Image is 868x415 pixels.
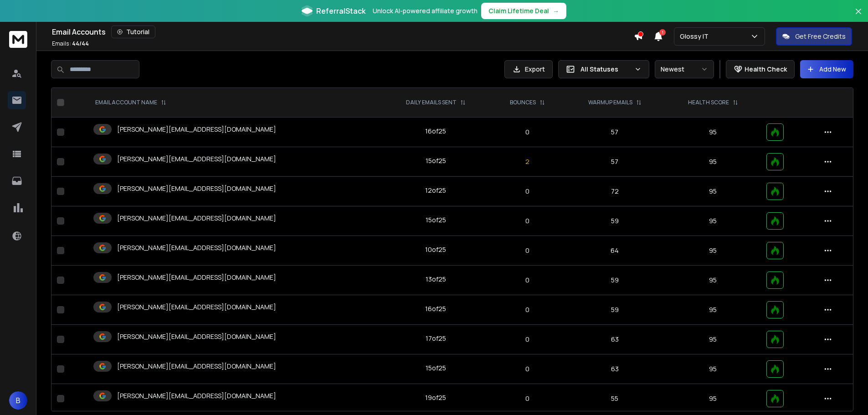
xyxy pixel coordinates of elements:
[496,157,559,166] p: 2
[426,334,446,343] div: 17 of 25
[565,325,665,354] td: 63
[565,354,665,384] td: 63
[425,127,446,136] div: 16 of 25
[117,391,276,400] p: [PERSON_NAME][EMAIL_ADDRESS][DOMAIN_NAME]
[510,99,536,106] p: BOUNCES
[853,5,864,27] button: Close banner
[665,177,761,206] td: 95
[565,236,665,266] td: 64
[665,295,761,325] td: 95
[565,384,665,414] td: 55
[665,266,761,295] td: 95
[726,60,795,78] button: Health Check
[481,3,566,19] button: Claim Lifetime Deal→
[496,246,559,255] p: 0
[425,393,446,402] div: 19 of 25
[565,118,665,147] td: 57
[117,125,276,134] p: [PERSON_NAME][EMAIL_ADDRESS][DOMAIN_NAME]
[496,305,559,314] p: 0
[504,60,553,78] button: Export
[117,243,276,252] p: [PERSON_NAME][EMAIL_ADDRESS][DOMAIN_NAME]
[665,206,761,236] td: 95
[553,6,559,15] span: →
[9,391,27,410] button: B
[426,156,446,165] div: 15 of 25
[117,362,276,371] p: [PERSON_NAME][EMAIL_ADDRESS][DOMAIN_NAME]
[425,304,446,313] div: 16 of 25
[496,187,559,196] p: 0
[745,65,787,74] p: Health Check
[655,60,714,78] button: Newest
[316,5,365,16] span: ReferralStack
[665,354,761,384] td: 95
[665,236,761,266] td: 95
[373,6,478,15] p: Unlock AI-powered affiliate growth
[111,26,155,38] button: Tutorial
[425,186,446,195] div: 12 of 25
[665,384,761,414] td: 95
[426,364,446,373] div: 15 of 25
[800,60,853,78] button: Add New
[72,40,89,47] span: 44 / 44
[565,266,665,295] td: 59
[680,32,712,41] p: Glossy IT
[117,332,276,341] p: [PERSON_NAME][EMAIL_ADDRESS][DOMAIN_NAME]
[496,394,559,403] p: 0
[496,364,559,374] p: 0
[659,29,666,36] span: 1
[117,184,276,193] p: [PERSON_NAME][EMAIL_ADDRESS][DOMAIN_NAME]
[776,27,852,46] button: Get Free Credits
[425,245,446,254] div: 10 of 25
[117,214,276,223] p: [PERSON_NAME][EMAIL_ADDRESS][DOMAIN_NAME]
[565,206,665,236] td: 59
[565,147,665,177] td: 57
[52,40,89,47] p: Emails :
[665,118,761,147] td: 95
[426,275,446,284] div: 13 of 25
[665,147,761,177] td: 95
[426,215,446,225] div: 15 of 25
[117,273,276,282] p: [PERSON_NAME][EMAIL_ADDRESS][DOMAIN_NAME]
[117,154,276,164] p: [PERSON_NAME][EMAIL_ADDRESS][DOMAIN_NAME]
[117,302,276,312] p: [PERSON_NAME][EMAIL_ADDRESS][DOMAIN_NAME]
[688,99,729,106] p: HEALTH SCORE
[565,177,665,206] td: 72
[795,32,846,41] p: Get Free Credits
[565,295,665,325] td: 59
[406,99,457,106] p: DAILY EMAILS SENT
[496,276,559,285] p: 0
[496,335,559,344] p: 0
[496,128,559,137] p: 0
[588,99,632,106] p: WARMUP EMAILS
[580,65,631,74] p: All Statuses
[95,99,166,106] div: EMAIL ACCOUNT NAME
[52,26,634,38] div: Email Accounts
[665,325,761,354] td: 95
[496,216,559,225] p: 0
